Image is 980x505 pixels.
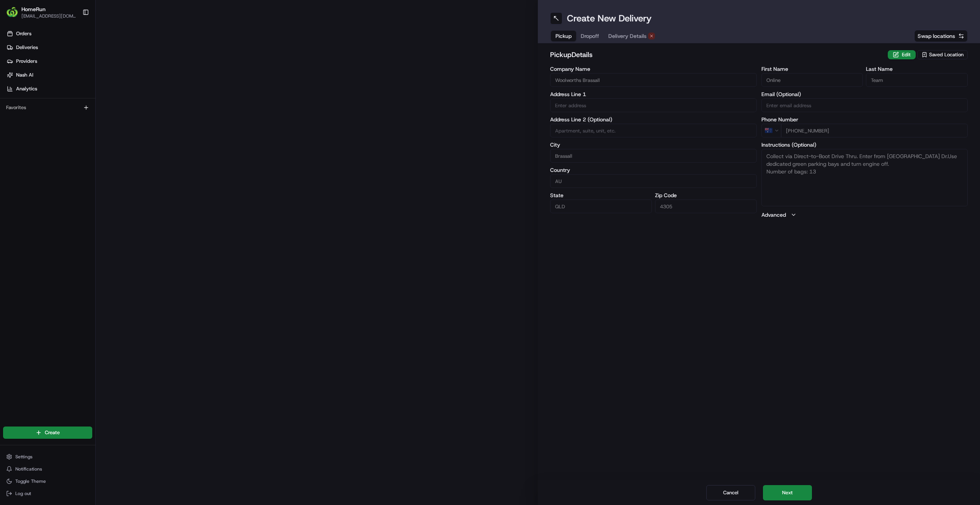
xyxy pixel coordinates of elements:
[655,199,757,213] input: Enter zip code
[3,464,92,474] button: Notifications
[888,50,916,59] button: Edit
[550,174,757,188] input: Enter country
[550,124,757,137] input: Apartment, suite, unit, etc.
[567,12,652,25] h1: Create New Delivery
[3,83,95,95] a: Analytics
[761,98,968,112] input: Enter email address
[761,149,968,206] textarea: Collect via Direct-to-Boot Drive Thru. Enter from [GEOGRAPHIC_DATA] Dr.Use dedicated green parkin...
[16,44,38,51] span: Deliveries
[3,28,95,40] a: Orders
[550,149,757,163] input: Enter city
[15,466,42,472] span: Notifications
[45,429,60,436] span: Create
[761,117,968,122] label: Phone Number
[917,49,968,60] button: Saved Location
[16,85,37,92] span: Analytics
[550,92,757,97] label: Address Line 1
[3,488,92,499] button: Log out
[550,98,757,112] input: Enter address
[550,167,757,173] label: Country
[550,193,652,198] label: State
[15,490,31,497] span: Log out
[763,485,812,500] button: Next
[3,451,92,462] button: Settings
[21,5,46,13] button: HomeRun
[608,32,647,40] span: Delivery Details
[761,92,968,97] label: Email (Optional)
[550,199,652,213] input: Enter state
[15,478,46,484] span: Toggle Theme
[914,30,968,42] button: Swap locations
[581,32,599,40] span: Dropoff
[761,211,968,219] button: Advanced
[550,73,757,87] input: Enter company name
[866,66,968,72] label: Last Name
[3,55,95,67] a: Providers
[6,6,18,18] img: HomeRun
[21,13,76,19] button: [EMAIL_ADDRESS][DOMAIN_NAME]
[761,142,968,147] label: Instructions (Optional)
[929,51,964,58] span: Saved Location
[16,58,37,65] span: Providers
[761,66,863,72] label: First Name
[16,72,33,78] span: Nash AI
[550,117,757,122] label: Address Line 2 (Optional)
[866,73,968,87] input: Enter last name
[761,73,863,87] input: Enter first name
[3,476,92,487] button: Toggle Theme
[3,3,79,21] button: HomeRunHomeRun[EMAIL_ADDRESS][DOMAIN_NAME]
[3,101,92,114] div: Favorites
[3,41,95,54] a: Deliveries
[918,32,955,40] span: Swap locations
[3,69,95,81] a: Nash AI
[550,142,757,147] label: City
[15,454,33,460] span: Settings
[550,66,757,72] label: Company Name
[761,211,786,219] label: Advanced
[16,30,31,37] span: Orders
[3,427,92,439] button: Create
[555,32,572,40] span: Pickup
[706,485,755,500] button: Cancel
[550,49,883,60] h2: pickup Details
[781,124,968,137] input: Enter phone number
[655,193,757,198] label: Zip Code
